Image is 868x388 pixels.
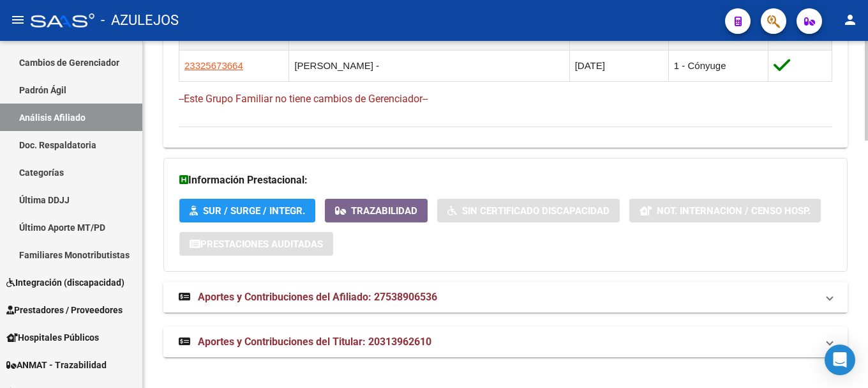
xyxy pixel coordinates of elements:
div: Open Intercom Messenger [825,345,855,375]
span: Aportes y Contribuciones del Afiliado: 27538906536 [198,291,437,303]
span: SUR / SURGE / INTEGR. [203,205,305,217]
td: [DATE] [569,50,668,81]
button: Trazabilidad [325,199,428,222]
h3: Información Prestacional: [179,171,832,189]
span: Sin Certificado Discapacidad [462,205,610,217]
span: 23325673664 [184,60,243,71]
span: - AZULEJOS [101,6,179,35]
mat-expansion-panel-header: Aportes y Contribuciones del Afiliado: 27538906536 [163,282,848,313]
td: 1 - Cónyuge [668,50,768,81]
td: [PERSON_NAME] - [289,50,569,81]
span: Prestaciones Auditadas [200,238,323,250]
span: Hospitales Públicos [6,330,99,345]
mat-icon: menu [10,12,26,27]
button: SUR / SURGE / INTEGR. [179,199,315,222]
span: ANMAT - Trazabilidad [6,358,107,372]
span: Trazabilidad [351,205,417,217]
button: Prestaciones Auditadas [179,232,333,256]
button: Not. Internacion / Censo Hosp. [629,199,821,222]
span: Prestadores / Proveedores [6,303,123,317]
span: Not. Internacion / Censo Hosp. [657,205,811,217]
button: Sin Certificado Discapacidad [437,199,620,222]
h4: --Este Grupo Familiar no tiene cambios de Gerenciador-- [179,92,832,106]
mat-icon: person [842,12,858,27]
span: Aportes y Contribuciones del Titular: 20313962610 [198,336,431,348]
mat-expansion-panel-header: Aportes y Contribuciones del Titular: 20313962610 [163,327,848,357]
span: Integración (discapacidad) [6,275,124,290]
